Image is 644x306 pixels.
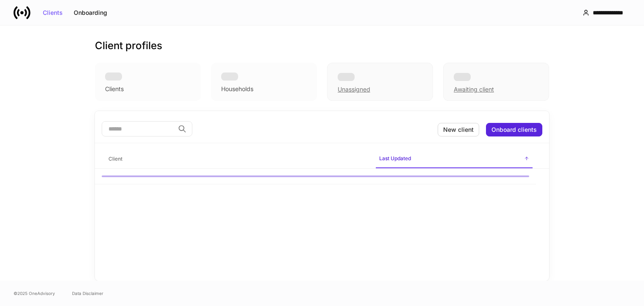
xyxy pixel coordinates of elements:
[105,85,124,93] div: Clients
[43,10,63,16] div: Clients
[72,290,103,297] a: Data Disclaimer
[68,6,113,19] button: Onboarding
[105,150,369,168] span: Client
[438,123,479,136] button: New client
[491,127,537,133] div: Onboard clients
[338,85,370,94] div: Unassigned
[14,290,55,297] span: © 2025 OneAdvisory
[108,155,122,163] h6: Client
[74,10,107,16] div: Onboarding
[443,127,474,133] div: New client
[486,123,542,136] button: Onboard clients
[37,6,68,19] button: Clients
[327,63,433,101] div: Unassigned
[379,154,411,162] h6: Last Updated
[454,85,494,94] div: Awaiting client
[376,150,533,168] span: Last Updated
[221,85,253,93] div: Households
[443,63,549,101] div: Awaiting client
[95,39,162,53] h3: Client profiles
